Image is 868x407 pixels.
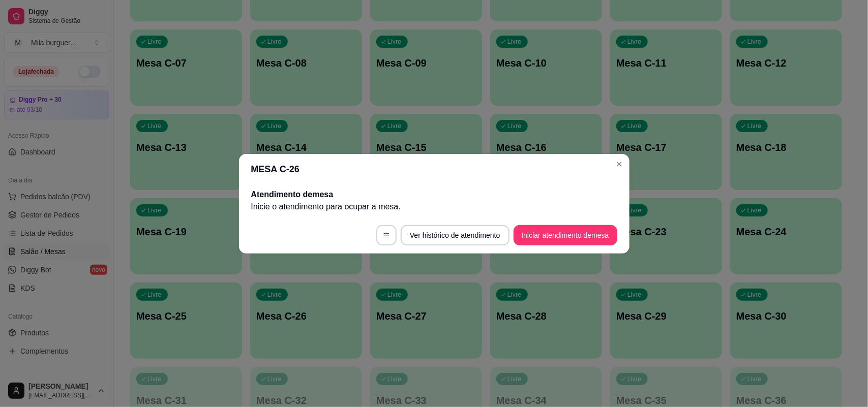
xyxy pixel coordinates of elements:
header: MESA C-26 [239,154,630,184]
button: Iniciar atendimento demesa [514,225,617,245]
h2: Atendimento de mesa [251,189,617,201]
button: Ver histórico de atendimento [401,225,509,245]
button: Close [611,156,627,172]
p: Inicie o atendimento para ocupar a mesa . [251,201,617,213]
